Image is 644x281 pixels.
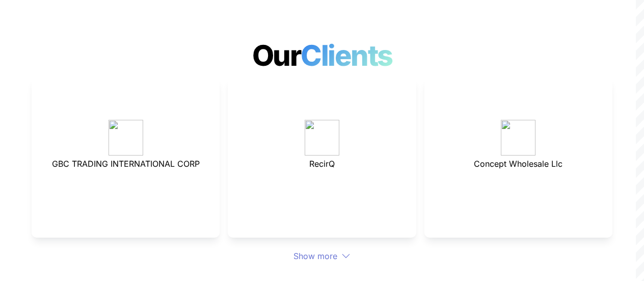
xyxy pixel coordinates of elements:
span: Concept Wholesale Llc [474,159,562,169]
span: GBC TRADING INTERNATIONAL CORP [52,159,200,169]
span: Clients [301,38,398,73]
span: RecirQ [309,159,335,169]
div: Show more [32,250,612,262]
span: Our [252,38,301,73]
